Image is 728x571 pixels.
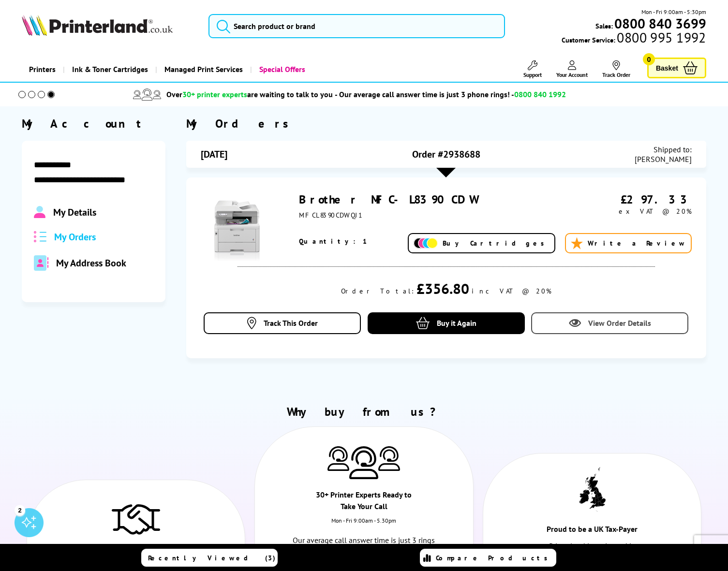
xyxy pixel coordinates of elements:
[22,404,706,419] h2: Why buy from us?
[472,287,551,295] div: inc VAT @ 20%
[514,89,566,99] span: 0800 840 1992
[562,33,706,44] span: Customer Service:
[647,58,706,78] a: Basket 0
[34,206,45,219] img: Profile.svg
[408,233,555,253] a: Buy Cartridges
[565,233,692,253] a: Write a Review
[613,19,706,28] a: 0800 840 3699
[204,312,361,334] a: Track This Order
[437,318,476,328] span: Buy it Again
[208,14,505,38] input: Search product or brand
[63,57,155,82] a: Ink & Toner Cartridges
[416,279,469,298] div: £356.80
[255,517,473,534] div: Mon - Fri 9:00am - 5.30pm
[112,499,160,538] img: Trusted Service
[310,489,418,517] div: 30+ Printer Experts Ready to Take Your Call
[54,231,96,243] span: My Orders
[15,505,25,515] div: 2
[56,257,126,269] span: My Address Book
[436,554,553,562] span: Compare Products
[443,239,550,248] span: Buy Cartridges
[368,312,525,334] a: Buy it Again
[602,60,630,78] a: Track Order
[182,89,247,99] span: 30+ printer experts
[34,255,48,271] img: address-book-duotone-solid.svg
[201,148,227,161] span: [DATE]
[412,148,480,161] span: Order #2938688
[299,192,477,207] a: Brother MFC-L8390CDW
[327,446,349,471] img: Printer Experts
[579,467,606,512] img: UK tax payer
[349,446,378,480] img: Printer Experts
[341,287,414,295] div: Order Total:
[72,57,148,82] span: Ink & Toner Cartridges
[588,318,651,328] span: View Order Details
[250,57,312,82] a: Special Offers
[201,192,273,264] img: Brother MFC-L8390CDW
[22,57,63,82] a: Printers
[643,53,655,65] span: 0
[588,239,686,248] span: Write a Review
[523,71,542,78] span: Support
[141,549,278,567] a: Recently Viewed (3)
[414,238,438,249] img: Add Cartridges
[531,312,688,334] a: View Order Details
[34,231,46,242] img: all-order.svg
[378,446,400,471] img: Printer Experts
[574,207,692,216] div: ex VAT @ 20%
[299,211,574,220] div: MFCL8390CDWQJ1
[595,21,613,30] span: Sales:
[641,7,706,16] span: Mon - Fri 9:00am - 5:30pm
[264,318,318,328] span: Track This Order
[166,89,333,99] span: Over are waiting to talk to you
[288,534,440,547] p: Our average call answer time is just 3 rings
[615,33,706,42] span: 0800 995 1992
[635,145,692,154] span: Shipped to:
[155,57,250,82] a: Managed Print Services
[556,71,588,78] span: Your Account
[574,192,692,207] div: £297.33
[22,116,165,131] div: My Account
[420,549,556,567] a: Compare Products
[537,523,646,540] div: Proud to be a UK Tax-Payer
[53,206,96,219] span: My Details
[148,554,276,562] span: Recently Viewed (3)
[635,154,692,164] span: [PERSON_NAME]
[22,15,196,38] a: Printerland Logo
[335,89,566,99] span: - Our average call answer time is just 3 phone rings! -
[22,15,173,36] img: Printerland Logo
[656,61,678,74] span: Basket
[614,15,706,32] b: 0800 840 3699
[186,116,706,131] div: My Orders
[299,237,369,246] span: Quantity: 1
[556,60,588,78] a: Your Account
[523,60,542,78] a: Support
